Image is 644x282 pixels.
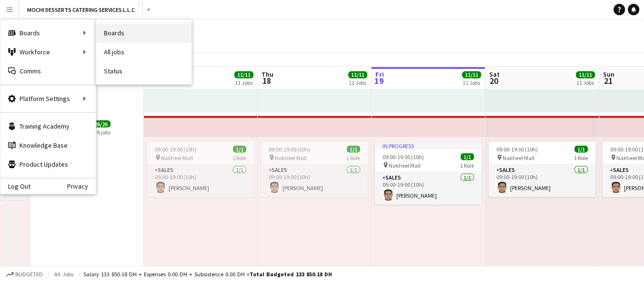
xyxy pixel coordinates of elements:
[375,172,482,204] app-card-role: Sales1/109:00-19:00 (10h)[PERSON_NAME]
[161,154,193,161] span: Nakheel Mall
[488,75,500,86] span: 20
[463,79,481,86] div: 11 Jobs
[235,79,253,86] div: 11 Jobs
[147,164,254,197] app-card-role: Sales1/109:00-19:00 (10h)[PERSON_NAME]
[574,145,588,152] span: 1/1
[233,145,246,152] span: 1/1
[0,23,96,42] div: Boards
[348,71,367,78] span: 11/11
[375,141,482,204] app-job-card: In progress09:00-19:00 (10h)1/1 Nakheel Mall1 RoleSales1/109:00-19:00 (10h)[PERSON_NAME]
[375,70,384,79] span: Fri
[347,145,360,152] span: 1/1
[0,42,96,61] div: Workforce
[5,269,44,280] button: Budgeted
[96,42,191,61] a: All jobs
[67,182,96,190] a: Privacy
[20,0,143,19] button: MOCHI DESSERTS CATERING SERVICES L.L.C
[234,71,253,78] span: 11/11
[269,145,310,152] span: 09:00-19:00 (10h)
[489,70,500,79] span: Sat
[232,154,246,161] span: 1 Role
[94,127,111,135] div: 26 jobs
[83,271,332,278] div: Salary 133 850.18 DH + Expenses 0.00 DH + Subsistence 0.00 DH =
[147,141,254,197] app-job-card: 09:00-19:00 (10h)1/1 Nakheel Mall1 RoleSales1/109:00-19:00 (10h)[PERSON_NAME]
[260,75,273,86] span: 18
[275,154,307,161] span: Nakheel Mall
[576,79,594,86] div: 11 Jobs
[603,70,614,79] span: Sun
[503,154,534,161] span: Nakheel Mall
[496,145,538,152] span: 09:00-19:00 (10h)
[52,271,75,278] span: All jobs
[261,141,368,197] app-job-card: 09:00-19:00 (10h)1/1 Nakheel Mall1 RoleSales1/109:00-19:00 (10h)[PERSON_NAME]
[375,141,482,149] div: In progress
[602,75,614,86] span: 21
[576,71,595,78] span: 11/11
[261,164,368,197] app-card-role: Sales1/109:00-19:00 (10h)[PERSON_NAME]
[489,164,595,197] app-card-role: Sales1/109:00-19:00 (10h)[PERSON_NAME]
[0,155,96,174] a: Product Updates
[382,153,424,160] span: 09:00-19:00 (10h)
[250,271,332,278] span: Total Budgeted 133 850.18 DH
[0,182,30,190] a: Log Out
[155,145,196,152] span: 09:00-19:00 (10h)
[96,23,191,42] a: Boards
[262,70,273,79] span: Thu
[389,161,421,169] span: Nakheel Mall
[15,271,43,278] span: Budgeted
[91,120,111,127] span: 26/26
[96,61,191,81] a: Status
[0,136,96,155] a: Knowledge Base
[462,71,481,78] span: 11/11
[0,117,96,136] a: Training Academy
[0,89,96,108] div: Platform Settings
[574,154,588,161] span: 1 Role
[461,153,474,160] span: 1/1
[489,141,595,197] app-job-card: 09:00-19:00 (10h)1/1 Nakheel Mall1 RoleSales1/109:00-19:00 (10h)[PERSON_NAME]
[460,161,474,169] span: 1 Role
[349,79,367,86] div: 11 Jobs
[0,61,96,81] a: Comms
[346,154,360,161] span: 1 Role
[374,75,384,86] span: 19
